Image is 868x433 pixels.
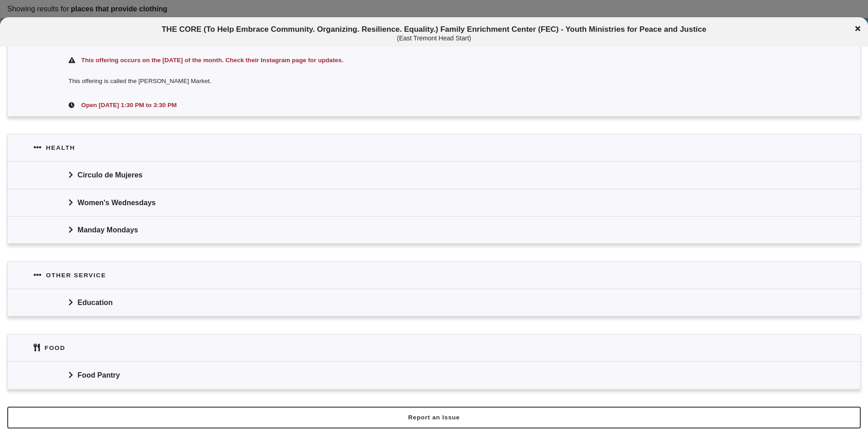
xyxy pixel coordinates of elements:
[79,100,799,110] div: Open [DATE] 1:30 PM to 3:30 PM
[46,271,106,280] div: Other service
[8,361,860,389] div: Food Pantry
[8,161,860,188] div: Circulo de Mujeres
[8,71,860,95] div: This offering is called the [PERSON_NAME] Market.
[46,143,75,153] div: Health
[7,407,861,428] button: Report an Issue
[8,289,860,316] div: Education
[79,55,799,65] div: This offering occurs on the [DATE] of the month. Check their Instagram page for updates.
[8,216,860,243] div: Manday Mondays
[44,343,65,353] div: Food
[8,189,860,216] div: Women's Wednesdays
[74,34,794,42] div: ( East Tremont Head Start )
[74,25,794,42] span: THE CORE (To Help Embrace Community. Organizing. Resilience. Equality.) Family Enrichment Center ...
